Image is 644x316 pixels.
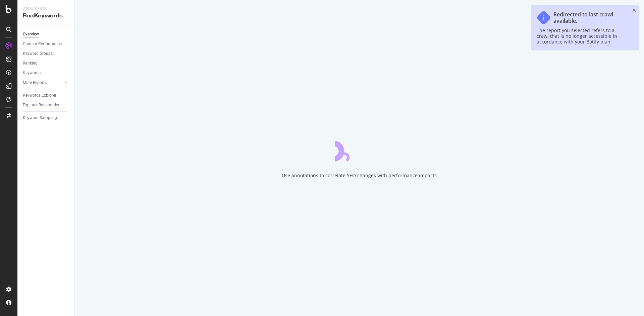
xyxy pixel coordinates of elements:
[23,102,59,109] div: Explorer Bookmarks
[335,137,383,162] div: animation
[23,92,56,99] div: Keywords Explorer
[553,11,627,24] div: Redirected to last crawl available.
[23,50,69,57] a: Keyword Groups
[23,31,39,38] div: Overview
[23,40,69,47] a: Content Performance
[23,114,69,121] a: Keyword Sampling
[23,60,69,67] a: Ranking
[23,70,41,77] div: Keywords
[23,40,62,47] div: Content Performance
[282,172,437,179] div: Use annotations to correlate SEO changes with performance impacts
[23,102,69,109] a: Explorer Bookmarks
[23,12,69,20] div: RealKeywords
[23,79,63,86] a: More Reports
[23,70,69,77] a: Keywords
[537,27,627,44] div: The report you selected refers to a crawl that is no longer accessible in accordance with your Bo...
[23,31,69,38] a: Overview
[23,79,47,86] div: More Reports
[23,114,57,121] div: Keyword Sampling
[23,50,53,57] div: Keyword Groups
[23,5,69,12] div: Analytics
[23,92,69,99] a: Keywords Explorer
[23,60,38,67] div: Ranking
[632,8,636,13] div: close toast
